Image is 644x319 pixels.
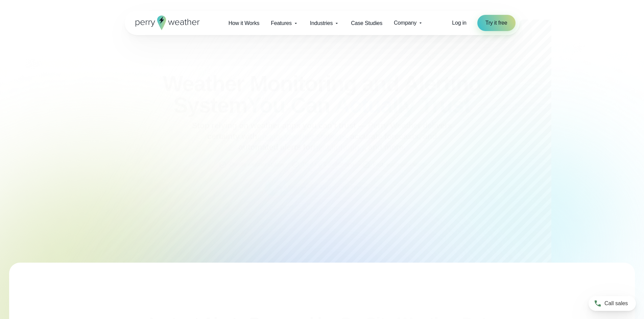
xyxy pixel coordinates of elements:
[452,20,466,26] span: Log in
[310,19,333,27] span: Industries
[345,16,388,30] a: Case Studies
[271,19,292,27] span: Features
[604,299,628,308] span: Call sales
[223,16,265,30] a: How it Works
[477,15,516,31] a: Try it free
[485,19,507,27] span: Try it free
[394,19,416,27] span: Company
[351,19,382,27] span: Case Studies
[452,19,466,27] a: Log in
[229,19,260,27] span: How it Works
[589,296,636,311] a: Call sales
